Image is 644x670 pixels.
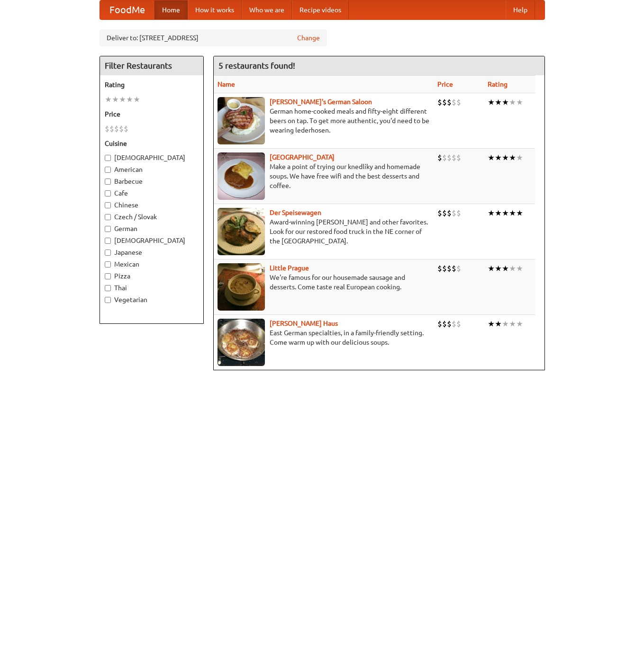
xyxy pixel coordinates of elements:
[133,94,140,105] li: ★
[100,29,327,46] div: Deliver to: [STREET_ADDRESS]
[488,97,495,107] li: ★
[456,319,461,329] li: $
[488,319,495,329] li: ★
[452,208,456,218] li: $
[270,98,372,106] a: [PERSON_NAME]'s German Saloon
[488,80,508,88] a: Rating
[437,152,442,163] li: $
[442,208,447,218] li: $
[488,263,495,274] li: ★
[437,208,442,218] li: $
[456,263,461,274] li: $
[105,124,109,134] li: $
[509,319,516,329] li: ★
[105,214,111,220] input: Czech / Slovak
[218,319,265,366] img: kohlhaus.jpg
[105,224,199,233] label: German
[105,283,199,293] label: Thai
[488,152,495,163] li: ★
[456,152,461,163] li: $
[502,319,509,329] li: ★
[105,226,111,232] input: German
[442,263,447,274] li: $
[218,273,430,292] p: We're famous for our housemade sausage and desserts. Come taste real European cooking.
[442,319,447,329] li: $
[114,124,119,134] li: $
[495,97,502,107] li: ★
[105,94,112,105] li: ★
[105,297,111,303] input: Vegetarian
[154,0,188,19] a: Home
[437,263,442,274] li: $
[509,152,516,163] li: ★
[516,263,523,274] li: ★
[105,177,199,186] label: Barbecue
[105,188,199,198] label: Cafe
[509,97,516,107] li: ★
[437,319,442,329] li: $
[105,139,199,148] h5: Cuisine
[447,319,452,329] li: $
[516,97,523,107] li: ★
[119,94,126,105] li: ★
[105,153,199,162] label: [DEMOGRAPHIC_DATA]
[437,97,442,107] li: $
[105,259,199,269] label: Mexican
[270,264,309,272] a: Little Prague
[105,285,111,291] input: Thai
[509,208,516,218] li: ★
[495,263,502,274] li: ★
[126,94,133,105] li: ★
[218,217,430,246] p: Award-winning [PERSON_NAME] and other favorites. Look for our restored food truck in the NE corne...
[218,97,265,144] img: esthers.jpg
[218,61,295,70] ng-pluralize: 5 restaurants found!
[452,97,456,107] li: $
[456,97,461,107] li: $
[442,152,447,163] li: $
[105,261,111,268] input: Mexican
[297,33,320,43] a: Change
[270,209,321,216] a: Der Speisewagen
[218,107,430,135] p: German home-cooked meals and fifty-eight different beers on tap. To get more authentic, you'd nee...
[447,97,452,107] li: $
[218,162,430,190] p: Make a point of trying our knedlíky and homemade soups. We have free wifi and the best desserts a...
[270,153,335,161] a: [GEOGRAPHIC_DATA]
[456,208,461,218] li: $
[488,208,495,218] li: ★
[502,208,509,218] li: ★
[112,94,119,105] li: ★
[105,80,199,89] h5: Rating
[452,263,456,274] li: $
[506,0,535,19] a: Help
[452,152,456,163] li: $
[270,320,338,327] a: [PERSON_NAME] Haus
[105,200,199,210] label: Chinese
[188,0,242,19] a: How it works
[502,263,509,274] li: ★
[105,167,111,173] input: American
[447,152,452,163] li: $
[502,97,509,107] li: ★
[105,165,199,174] label: American
[218,328,430,347] p: East German specialties, in a family-friendly setting. Come warm up with our delicious soups.
[509,263,516,274] li: ★
[516,319,523,329] li: ★
[105,179,111,185] input: Barbecue
[452,319,456,329] li: $
[437,80,453,88] a: Price
[442,97,447,107] li: $
[100,56,203,75] h4: Filter Restaurants
[100,0,154,19] a: FoodMe
[119,124,124,134] li: $
[516,208,523,218] li: ★
[502,152,509,163] li: ★
[105,250,111,256] input: Japanese
[105,212,199,222] label: Czech / Slovak
[109,124,114,134] li: $
[292,0,349,19] a: Recipe videos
